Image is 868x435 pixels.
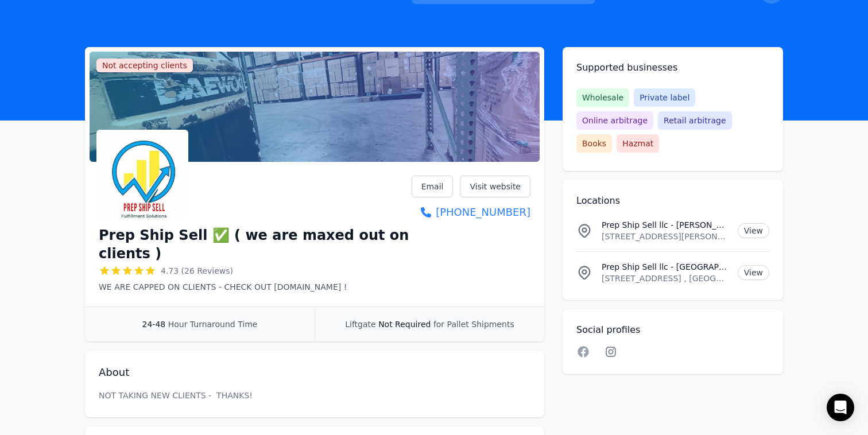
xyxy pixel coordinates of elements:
span: Retail arbitrage [658,111,731,130]
span: Hazmat [617,134,659,153]
h1: Prep Ship Sell ✅ ( we are maxed out on clients ) [99,226,412,263]
span: Online arbitrage [576,111,653,130]
span: 24-48 [142,320,166,329]
a: View [738,265,769,280]
span: Hour Turnaround Time [168,320,258,329]
div: Open Intercom Messenger [827,394,854,421]
span: Books [576,134,612,153]
p: [STREET_ADDRESS] , [GEOGRAPHIC_DATA] , [GEOGRAPHIC_DATA], 29307, [GEOGRAPHIC_DATA] [602,273,728,284]
span: Not Required [378,320,431,329]
h2: Locations [576,194,769,208]
p: Prep Ship Sell llc - [GEOGRAPHIC_DATA] [602,261,728,273]
a: View [738,223,769,238]
p: Prep Ship Sell llc - [PERSON_NAME] [602,219,728,231]
span: for Pallet Shipments [433,320,514,329]
span: 4.73 (26 Reviews) [161,265,233,277]
a: Visit website [460,176,530,197]
p: WE ARE CAPPED ON CLIENTS - CHECK OUT [DOMAIN_NAME] ! [99,281,412,293]
span: Not accepting clients [96,59,193,72]
span: Liftgate [345,320,375,329]
img: Prep Ship Sell ✅ ( we are maxed out on clients ) [99,132,186,219]
h2: Supported businesses [576,61,769,75]
p: NOT TAKING NEW CLIENTS - THANKS! [99,390,530,401]
p: [STREET_ADDRESS][PERSON_NAME][PERSON_NAME] [602,231,728,242]
h2: About [99,364,530,380]
h2: Social profiles [576,323,769,337]
span: Wholesale [576,88,629,107]
a: Email [412,176,454,197]
a: [PHONE_NUMBER] [412,204,530,220]
span: Private label [634,88,695,107]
